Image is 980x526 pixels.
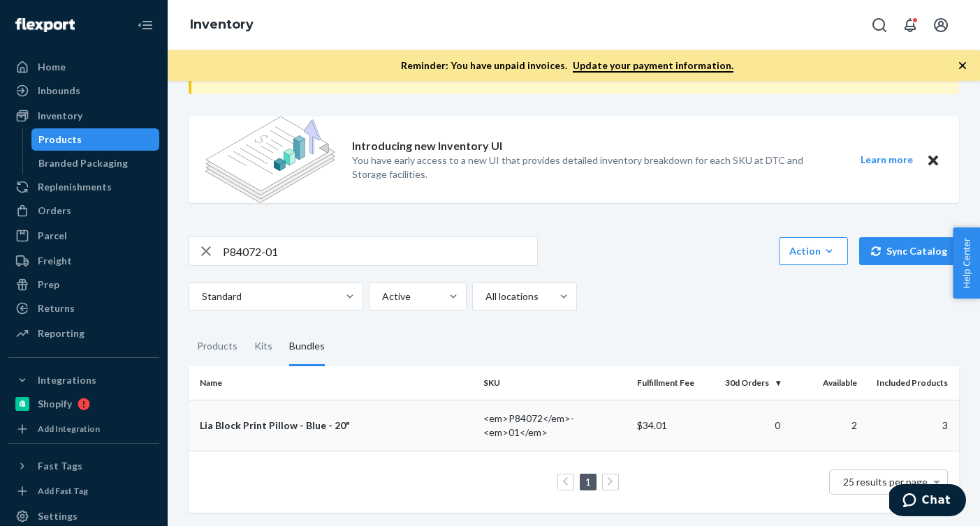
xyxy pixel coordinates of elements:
a: Add Fast Tag [8,483,159,499]
a: Returns [8,297,159,320]
button: Sync Catalog [859,237,959,265]
div: Home [38,60,66,74]
div: Branded Packaging [38,156,128,170]
ol: breadcrumbs [179,5,265,45]
a: Reporting [8,322,159,345]
a: Shopify [8,393,159,415]
a: Home [8,56,159,78]
a: Add Integration [8,421,159,437]
a: Page 1 is your current page [583,476,594,488]
button: Help Center [953,227,980,299]
div: Settings [38,509,78,523]
div: Inbounds [38,84,80,98]
button: Fast Tags [8,455,159,477]
input: Search inventory by name or sku [223,237,537,265]
div: Returns [38,301,75,315]
div: Inventory [38,109,82,123]
button: Open account menu [927,11,955,39]
th: SKU [478,366,632,400]
p: Reminder: You have unpaid invoices. [401,59,733,73]
a: Branded Packaging [31,152,160,174]
button: Learn more [851,151,921,169]
th: 30d Orders [709,366,786,400]
button: Close Navigation [131,11,159,39]
button: Integrations [8,369,159,391]
a: Freight [8,250,159,272]
div: Lia Block Print Pillow - Blue - 20" [200,419,472,433]
button: Open Search Box [865,11,893,39]
div: Action [789,244,838,258]
td: <em>P84072</em>-<em>01</em> [478,400,632,451]
th: Fulfillment Fee [631,366,708,400]
a: Orders [8,200,159,222]
span: 25 results per page [843,476,928,488]
div: Bundles [289,327,325,366]
a: Parcel [8,225,159,247]
div: Replenishments [38,180,112,194]
input: All locations [484,290,485,303]
a: Prep [8,273,159,296]
td: 2 [786,400,863,451]
a: Inventory [190,17,254,32]
td: $34.01 [631,400,708,451]
div: Fast Tags [38,459,82,473]
div: Products [38,133,82,146]
th: Name [189,366,478,400]
div: Freight [38,254,72,268]
a: Replenishments [8,176,159,198]
input: Active [381,290,382,303]
th: Available [786,366,863,400]
div: Add Integration [38,423,100,435]
input: Standard [200,290,202,303]
p: You have early access to a new UI that provides detailed inventory breakdown for each SKU at DTC ... [352,153,835,181]
div: Kits [254,327,272,366]
img: new-reports-banner-icon.82668bd98b6a51aee86340f2a7b77ae3.png [205,117,335,203]
img: Flexport logo [15,18,75,32]
div: Parcel [38,229,67,243]
div: Products [197,327,237,366]
a: Inventory [8,105,159,127]
div: Reporting [38,326,85,340]
td: 0 [709,400,786,451]
iframe: Opens a widget where you can chat to one of our agents [889,484,966,519]
div: Shopify [38,397,72,411]
a: Products [31,128,160,151]
div: Prep [38,278,59,292]
button: Open notifications [896,11,924,39]
p: Introducing new Inventory UI [352,138,502,154]
a: Inbounds [8,80,159,102]
td: 3 [863,400,959,451]
a: Update your payment information. [573,59,733,73]
th: Included Products [863,366,959,400]
div: Integrations [38,373,96,387]
div: Orders [38,204,71,218]
button: Action [779,237,848,265]
button: Close [924,151,942,169]
div: Add Fast Tag [38,485,88,497]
